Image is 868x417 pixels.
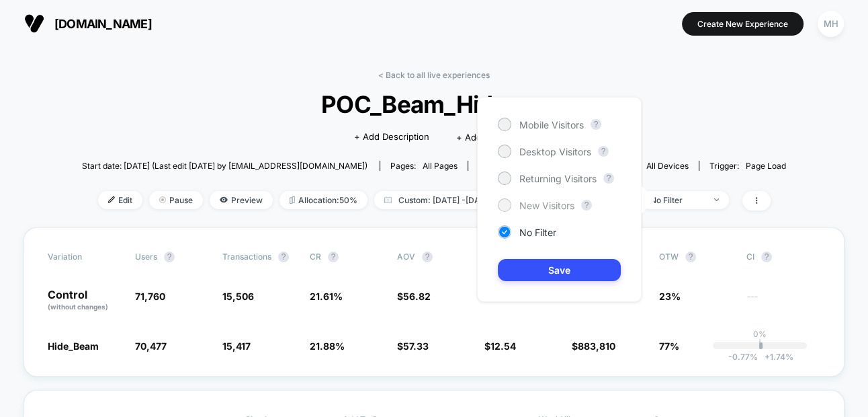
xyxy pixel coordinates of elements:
span: Preview [210,191,273,209]
span: Allocation: 50% [279,191,367,209]
span: 21.88 % [310,340,345,352]
div: Trigger: [709,161,786,171]
img: edit [108,196,115,203]
span: 1.74 % [758,352,793,362]
span: CI [746,252,820,262]
span: [DOMAIN_NAME] [54,17,152,31]
span: 77% [659,340,679,352]
span: Transactions [222,252,271,262]
span: users [135,252,157,262]
span: AOV [397,252,415,262]
p: 0% [753,329,767,339]
span: $ [397,340,429,352]
button: ? [685,252,696,262]
span: 21.61 % [310,291,343,302]
img: end [714,198,719,201]
a: < Back to all live experiences [378,70,490,80]
span: No Filter [519,227,556,238]
span: Pause [149,191,203,209]
span: POC_Beam_Hide [118,90,751,118]
button: ? [598,146,609,157]
span: Edit [98,191,142,209]
button: ? [591,119,601,130]
span: 23% [659,291,681,302]
button: ? [328,252,339,262]
img: end [159,196,166,203]
span: 56.82 [403,291,431,302]
span: $ [572,340,615,352]
span: + Add Description [354,130,429,144]
span: + Add Images [456,132,514,143]
span: CR [310,252,321,262]
span: OTW [659,252,733,262]
span: 12.54 [490,340,516,352]
span: --- [746,293,820,312]
button: ? [761,252,772,262]
span: (without changes) [48,303,108,311]
button: ? [581,200,592,211]
span: 70,477 [135,340,167,352]
span: Mobile Visitors [519,119,584,130]
button: ? [278,252,289,262]
span: Hide_Beam [48,340,99,352]
span: 15,506 [222,291,254,302]
button: MH [814,10,848,38]
img: calendar [384,196,392,203]
span: -0.77 % [728,352,758,362]
div: No Filter [650,195,704,205]
span: 71,760 [135,291,165,302]
span: 883,810 [578,340,615,352]
span: all devices [646,161,689,171]
span: Returning Visitors [519,173,597,184]
p: Control [48,289,122,312]
span: $ [397,291,431,302]
span: New Visitors [519,200,574,211]
button: ? [603,173,614,184]
span: $ [484,340,516,352]
img: Visually logo [24,13,44,34]
p: | [758,339,761,349]
span: 57.33 [403,340,429,352]
button: Save [498,259,621,281]
span: Page Load [746,161,786,171]
span: Start date: [DATE] (Last edit [DATE] by [EMAIL_ADDRESS][DOMAIN_NAME]) [82,161,367,171]
div: Pages: [390,161,458,171]
img: rebalance [290,196,295,204]
button: ? [164,252,175,262]
div: MH [818,11,844,37]
button: ? [422,252,433,262]
span: Desktop Visitors [519,146,591,157]
span: Variation [48,252,122,262]
span: 15,417 [222,340,251,352]
span: + [765,352,770,362]
button: Create New Experience [682,12,804,36]
span: Custom: [DATE] - [DATE] [374,191,517,209]
button: [DOMAIN_NAME] [20,13,156,34]
span: all pages [423,161,458,171]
